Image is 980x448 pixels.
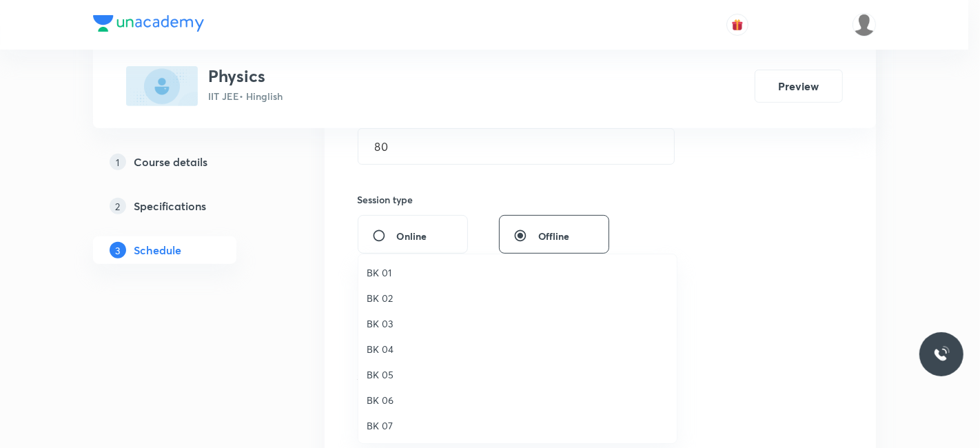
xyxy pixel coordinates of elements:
[367,418,668,433] span: BK 07
[367,342,668,356] span: BK 04
[367,316,668,331] span: BK 03
[367,367,668,382] span: BK 05
[367,291,668,305] span: BK 02
[367,393,668,407] span: BK 06
[367,265,668,280] span: BK 01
